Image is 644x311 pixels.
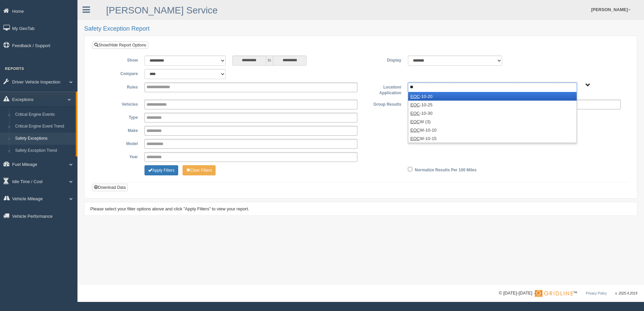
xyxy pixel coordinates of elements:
[361,82,405,96] label: Location/ Application
[12,120,76,133] a: Critical Engine Event Trend
[586,291,607,295] a: Privacy Policy
[84,26,637,32] h2: Safety Exception Report
[12,109,76,121] a: Critical Engine Events
[97,82,141,91] label: Rules
[97,152,141,160] label: Year
[408,134,576,143] li: W-10-15
[361,56,405,64] label: Display
[410,119,420,124] em: EOC
[361,100,405,108] label: Group Results
[183,165,216,175] button: Change Filter Options
[90,206,249,211] span: Please select your filter options above and click "Apply Filters" to view your report.
[144,165,178,175] button: Change Filter Options
[97,126,141,134] label: Make
[97,139,141,147] label: Model
[615,291,637,295] span: v. 2025.4.2019
[410,94,420,99] em: EOC
[408,109,576,117] li: -10-30
[408,126,576,134] li: W-10-10
[408,92,576,101] li: -10-20
[410,111,420,116] em: EOC
[97,69,141,77] label: Compare
[92,41,148,49] a: Show/Hide Report Options
[408,117,576,126] li: W (3)
[92,184,128,191] button: Download Data
[410,102,420,107] em: EOC
[410,128,420,133] em: EOC
[12,145,76,157] a: Safety Exception Trend
[415,165,477,173] label: Normalize Results Per 100 Miles
[535,290,573,297] img: Gridline
[266,56,273,66] span: to
[97,100,141,108] label: Vehicles
[408,101,576,109] li: -10-25
[97,56,141,64] label: Show
[106,5,218,15] a: [PERSON_NAME] Service
[97,113,141,121] label: Type
[499,290,637,297] div: © [DATE]-[DATE] - ™
[410,136,420,141] em: EOC
[12,133,76,145] a: Safety Exceptions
